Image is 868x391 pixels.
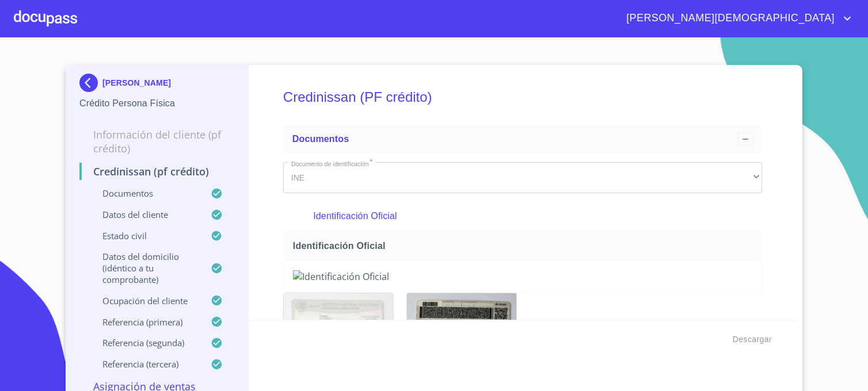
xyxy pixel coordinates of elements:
[283,74,762,121] h5: Credinissan (PF crédito)
[79,128,234,155] p: Información del cliente (PF crédito)
[79,251,211,285] p: Datos del domicilio (idéntico a tu comprobante)
[79,230,211,241] p: Estado Civil
[407,293,516,363] img: Identificación Oficial
[293,240,757,252] span: Identificación Oficial
[79,97,234,110] p: Crédito Persona Física
[292,134,349,144] span: Documentos
[618,9,854,28] button: account of current user
[79,358,211,370] p: Referencia (tercera)
[79,187,211,199] p: Documentos
[728,329,776,350] button: Descargar
[313,209,732,223] p: Identificación Oficial
[79,164,234,178] p: Credinissan (PF crédito)
[618,9,840,28] span: [PERSON_NAME][DEMOGRAPHIC_DATA]
[79,295,211,306] p: Ocupación del Cliente
[293,270,752,283] img: Identificación Oficial
[733,332,772,347] span: Descargar
[283,125,762,153] div: Documentos
[79,316,211,328] p: Referencia (primera)
[79,74,102,92] img: Docupass spot blue
[79,74,234,97] div: [PERSON_NAME]
[79,209,211,220] p: Datos del cliente
[79,337,211,348] p: Referencia (segunda)
[102,78,171,87] p: [PERSON_NAME]
[283,162,762,193] div: INE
